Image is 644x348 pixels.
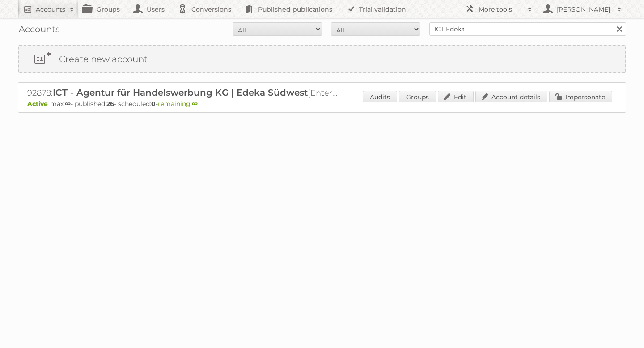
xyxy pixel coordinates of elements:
[475,91,547,102] a: Account details
[399,91,436,102] a: Groups
[151,100,156,108] strong: 0
[27,100,617,108] p: max: - published: - scheduled: -
[438,91,474,102] a: Edit
[27,100,50,108] span: Active
[53,87,308,98] span: ICT - Agentur für Handelswerbung KG | Edeka Südwest
[106,100,114,108] strong: 26
[555,5,613,14] h2: [PERSON_NAME]
[479,5,523,14] h2: More tools
[549,91,612,102] a: Impersonate
[192,100,198,108] strong: ∞
[36,5,65,14] h2: Accounts
[363,91,397,102] a: Audits
[19,46,625,72] a: Create new account
[158,100,198,108] span: remaining:
[65,100,71,108] strong: ∞
[27,87,340,99] h2: 92878: (Enterprise ∞) - TRIAL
